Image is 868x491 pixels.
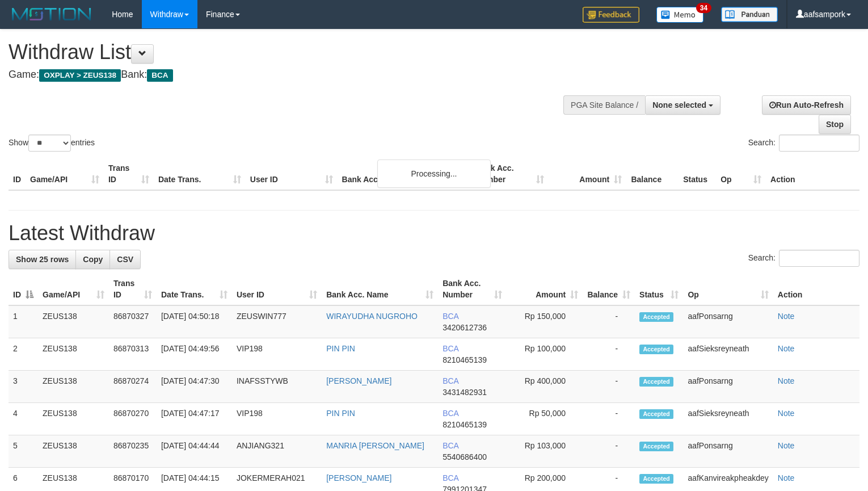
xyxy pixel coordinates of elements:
[322,273,438,305] th: Bank Acc. Name: activate to sort column ascending
[639,345,673,354] span: Accepted
[635,273,683,305] th: Status: activate to sort column ascending
[9,135,95,152] label: Show entries
[716,158,766,190] th: Op
[326,344,355,353] a: PIN PIN
[696,3,711,13] span: 34
[9,338,38,371] td: 2
[778,376,795,385] a: Note
[246,158,338,190] th: User ID
[377,160,491,188] div: Processing...
[778,473,795,482] a: Note
[9,69,567,81] h4: Game: Bank:
[583,371,635,403] td: -
[639,409,673,419] span: Accepted
[778,344,795,353] a: Note
[443,344,458,353] span: BCA
[38,305,109,338] td: ZEUS138
[779,135,859,152] input: Search:
[679,158,716,190] th: Status
[9,158,26,190] th: ID
[683,338,773,371] td: aafSieksreyneath
[583,338,635,371] td: -
[507,371,583,403] td: Rp 400,000
[639,474,673,484] span: Accepted
[232,338,322,371] td: VIP198
[157,273,232,305] th: Date Trans.: activate to sort column ascending
[326,376,391,385] a: [PERSON_NAME]
[109,435,157,468] td: 86870235
[109,273,157,305] th: Trans ID: activate to sort column ascending
[38,338,109,371] td: ZEUS138
[326,441,424,450] a: MANRIA [PERSON_NAME]
[326,473,391,482] a: [PERSON_NAME]
[16,255,69,264] span: Show 25 rows
[83,255,103,264] span: Copy
[157,435,232,468] td: [DATE] 04:44:44
[26,158,104,190] th: Game/API
[443,312,458,321] span: BCA
[443,473,458,482] span: BCA
[109,371,157,403] td: 86870274
[748,135,859,152] label: Search:
[38,435,109,468] td: ZEUS138
[583,435,635,468] td: -
[683,403,773,435] td: aafSieksreyneath
[443,376,458,385] span: BCA
[683,273,773,305] th: Op: activate to sort column ascending
[443,441,458,450] span: BCA
[109,250,141,269] a: CSV
[338,158,471,190] th: Bank Acc. Name
[9,273,38,305] th: ID: activate to sort column descending
[109,338,157,371] td: 86870313
[232,371,322,403] td: INAFSSTYWB
[645,95,720,115] button: None selected
[9,371,38,403] td: 3
[583,403,635,435] td: -
[443,409,458,418] span: BCA
[583,273,635,305] th: Balance: activate to sort column ascending
[9,222,859,245] h1: Latest Withdraw
[443,452,487,461] span: Copy 5540686400 to clipboard
[104,158,154,190] th: Trans ID
[157,305,232,338] td: [DATE] 04:50:18
[9,403,38,435] td: 4
[683,435,773,468] td: aafPonsarng
[109,305,157,338] td: 86870327
[9,6,95,23] img: MOTION_logo.png
[683,305,773,338] td: aafPonsarng
[326,312,418,321] a: WIRAYUDHA NUGROHO
[9,41,567,64] h1: Withdraw List
[652,100,706,110] span: None selected
[583,7,639,23] img: Feedback.jpg
[656,7,704,23] img: Button%20Memo.svg
[778,409,795,418] a: Note
[762,95,851,115] a: Run Auto-Refresh
[819,115,851,134] a: Stop
[639,312,673,322] span: Accepted
[748,250,859,267] label: Search:
[232,403,322,435] td: VIP198
[443,355,487,364] span: Copy 8210465139 to clipboard
[507,338,583,371] td: Rp 100,000
[779,250,859,267] input: Search:
[683,371,773,403] td: aafPonsarng
[154,158,246,190] th: Date Trans.
[721,7,778,22] img: panduan.png
[626,158,679,190] th: Balance
[778,441,795,450] a: Note
[443,420,487,429] span: Copy 8210465139 to clipboard
[507,403,583,435] td: Rp 50,000
[75,250,110,269] a: Copy
[28,135,71,152] select: Showentries
[443,388,487,397] span: Copy 3431482931 to clipboard
[773,273,859,305] th: Action
[583,305,635,338] td: -
[639,442,673,451] span: Accepted
[438,273,507,305] th: Bank Acc. Number: activate to sort column ascending
[38,273,109,305] th: Game/API: activate to sort column ascending
[147,69,172,82] span: BCA
[232,305,322,338] td: ZEUSWIN777
[549,158,626,190] th: Amount
[232,435,322,468] td: ANJIANG321
[507,435,583,468] td: Rp 103,000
